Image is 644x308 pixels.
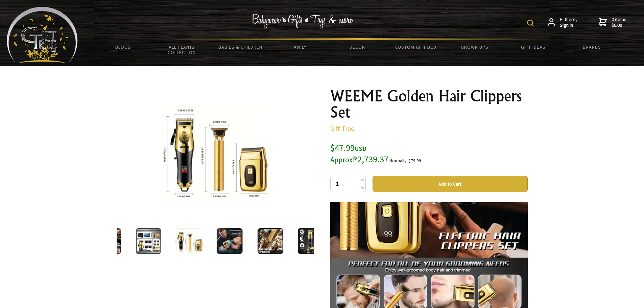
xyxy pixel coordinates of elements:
a: All Plants Collection [152,40,211,60]
img: WEEME Golden Hair Clippers Set [175,228,204,254]
a: Grown Ups [445,40,504,54]
strong: Sign in [560,22,577,28]
a: Family [269,40,328,54]
img: WEEME Golden Hair Clippers Set [136,228,161,254]
a: Hi there,Sign in [548,17,577,28]
span: $47.99 ₱2,739.37 [330,142,388,165]
img: WEEME Golden Hair Clippers Set [298,228,324,254]
small: Normally: $79.99 [389,158,421,164]
span: 0 items [612,16,626,28]
img: WEEME Golden Hair Clippers Set [160,104,271,204]
h1: WEEME Golden Hair Clippers Set [330,88,528,120]
a: Babies & Children [211,40,269,54]
img: WEEME Golden Hair Clippers Set [217,228,243,254]
a: Custom Gift Box [387,40,445,54]
img: WEEME Golden Hair Clippers Set [257,228,283,254]
span: USD [355,145,366,152]
strong: $0.00 [612,22,626,28]
small: Approx [330,155,353,164]
img: Babywear - Gifts - Toys & more [252,14,353,28]
a: Decor [328,40,387,54]
span: Hi there, [560,17,577,28]
a: Gift Ideas [504,40,563,54]
button: Add to Cart [373,176,528,192]
a: Gift Tree [330,124,354,133]
img: Babyware - Gifts - Toys and more... [7,7,78,63]
a: Brands [563,40,621,54]
img: WEEME Golden Hair Clippers Set [95,228,121,254]
a: 0 items$0.00 [599,17,626,28]
img: product search [527,20,534,26]
a: BLOGS [94,40,152,54]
